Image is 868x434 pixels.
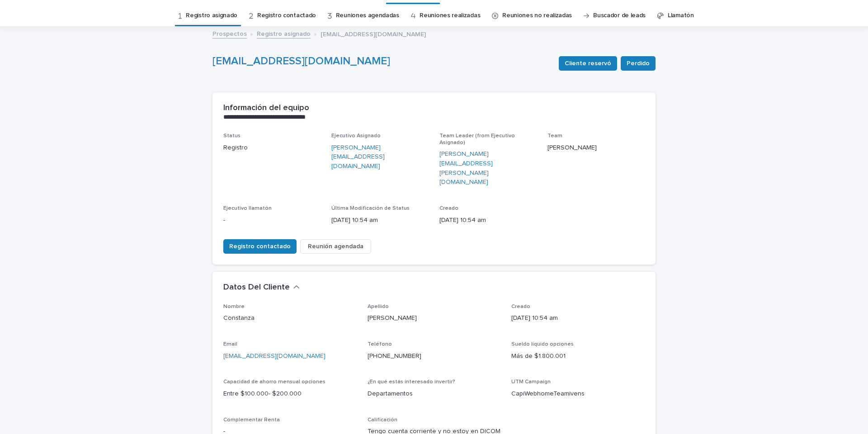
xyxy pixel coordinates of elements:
span: ¿En qué estás interesado invertir? [368,379,455,385]
span: Cliente reservó [565,59,611,68]
span: Sueldo líquido opciones [511,342,574,347]
a: [PERSON_NAME][EMAIL_ADDRESS][DOMAIN_NAME] [331,143,429,171]
span: Creado [511,304,530,309]
span: Calificación [368,417,397,423]
span: Registro contactado [229,242,291,251]
span: Reunión agendada [308,242,363,251]
span: Apellido [368,304,389,309]
button: Registro contactado [223,239,297,254]
p: CapiWebhomeTeamivens [511,389,645,399]
button: Datos Del Cliente [223,283,300,293]
p: Constanza [223,313,357,323]
span: Team [547,133,562,139]
span: Ejecutivo Asignado [331,133,381,139]
span: Team Leader (from Ejecutivo Asignado) [439,133,515,145]
span: Status [223,133,241,139]
span: Ejecutivo llamatón [223,206,272,211]
a: Buscador de leads [593,5,646,26]
a: [EMAIL_ADDRESS][DOMAIN_NAME] [223,353,325,359]
p: [DATE] 10:54 am [439,216,537,225]
a: Registro contactado [257,5,316,26]
p: Entre $100.000- $200.000 [223,389,357,399]
a: [PHONE_NUMBER] [368,353,421,359]
p: [EMAIL_ADDRESS][DOMAIN_NAME] [321,29,426,39]
a: [PERSON_NAME][EMAIL_ADDRESS][PERSON_NAME][DOMAIN_NAME] [439,149,537,187]
p: Más de $1.800.001 [511,352,645,361]
p: [PERSON_NAME] [368,313,501,323]
span: Email [223,342,237,347]
span: Teléfono [368,342,392,347]
span: Nombre [223,304,245,309]
button: Perdido [621,56,656,71]
p: [DATE] 10:54 am [331,216,429,225]
span: UTM Campaign [511,379,551,385]
a: Registro asignado [257,28,311,39]
a: Reuniones realizadas [420,5,480,26]
a: Registro asignado [186,5,237,26]
h2: Información del equipo [223,103,309,113]
a: [EMAIL_ADDRESS][DOMAIN_NAME] [212,56,390,67]
a: Prospectos [212,28,247,39]
button: Cliente reservó [559,56,617,71]
p: Departamentos [368,389,501,399]
a: Reuniones no realizadas [502,5,572,26]
p: Registro [223,143,321,153]
a: Reuniones agendadas [336,5,399,26]
p: - [223,216,321,225]
p: [DATE] 10:54 am [511,313,645,323]
button: Reunión agendada [300,239,371,254]
span: Creado [439,206,458,211]
span: Perdido [627,59,650,68]
h2: Datos Del Cliente [223,283,290,293]
span: Última Modificación de Status [331,206,410,211]
p: [PERSON_NAME] [547,143,645,153]
span: Capacidad de ahorro mensual opciones [223,379,325,385]
a: Llamatón [668,5,694,26]
span: Complementar Renta [223,417,280,423]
